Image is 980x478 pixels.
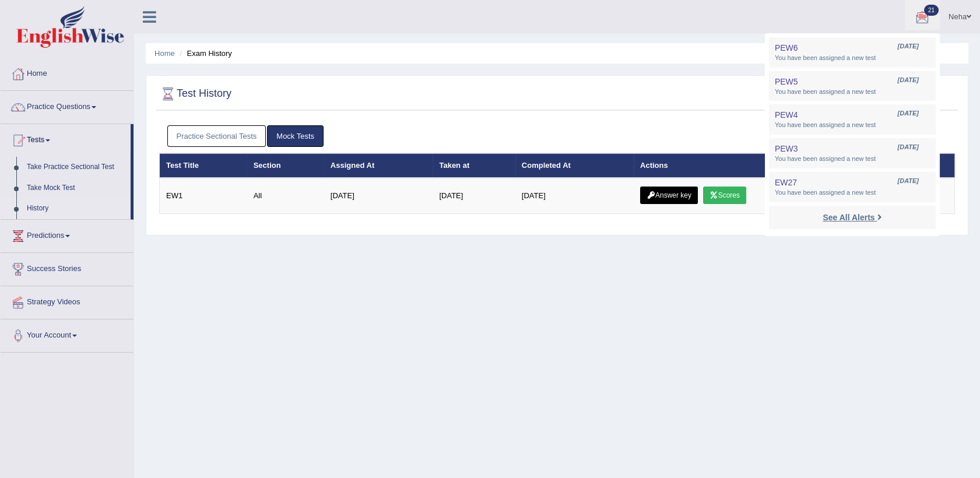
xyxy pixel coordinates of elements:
td: All [247,178,324,214]
th: Completed At [515,153,634,178]
span: You have been assigned a new test [775,154,930,164]
td: [DATE] [515,178,634,214]
a: Success Stories [1,253,134,282]
span: [DATE] [897,109,918,118]
strong: See All Alerts [823,213,874,222]
span: [DATE] [897,177,918,186]
span: PEW4 [775,110,798,119]
a: Your Account [1,319,134,349]
a: PEW6 [DATE] You have been assigned a new test [772,40,933,65]
h2: Test History [159,85,231,103]
a: Take Practice Sectional Test [22,157,131,178]
span: 21 [924,5,939,16]
a: EW27 [DATE] You have been assigned a new test [772,175,933,199]
a: PEW5 [DATE] You have been assigned a new test [772,74,933,99]
th: Test Title [160,153,247,178]
a: Scores [703,187,746,204]
td: EW1 [160,178,247,214]
span: PEW3 [775,144,798,153]
td: [DATE] [433,178,515,214]
span: EW27 [775,178,797,187]
a: Practice Sectional Tests [167,125,266,147]
a: PEW3 [DATE] You have been assigned a new test [772,141,933,166]
a: Answer key [640,187,698,204]
a: Practice Questions [1,91,134,120]
td: [DATE] [324,178,433,214]
a: Home [1,58,134,87]
a: PEW4 [DATE] You have been assigned a new test [772,107,933,132]
th: Actions [634,153,867,178]
a: Take Mock Test [22,178,131,199]
a: History [22,198,131,219]
th: Section [247,153,324,178]
li: Exam History [177,48,232,59]
span: PEW6 [775,43,798,52]
span: You have been assigned a new test [775,87,930,97]
a: Mock Tests [267,125,324,147]
a: See All Alerts [820,211,884,224]
th: Taken at [433,153,515,178]
a: Strategy Videos [1,286,134,315]
span: You have been assigned a new test [775,121,930,130]
a: Predictions [1,220,134,249]
a: Tests [1,124,131,153]
span: PEW5 [775,77,798,86]
span: [DATE] [897,76,918,85]
span: You have been assigned a new test [775,188,930,198]
span: [DATE] [897,42,918,51]
span: You have been assigned a new test [775,54,930,63]
th: Assigned At [324,153,433,178]
a: Home [154,49,175,58]
span: [DATE] [897,143,918,152]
